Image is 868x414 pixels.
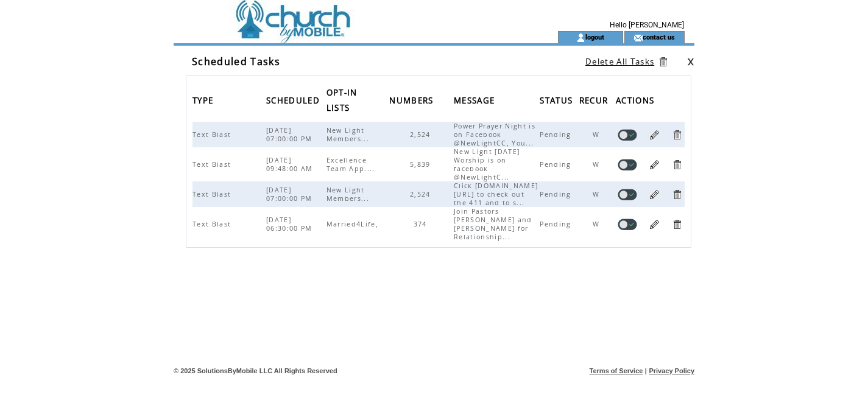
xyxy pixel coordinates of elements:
[649,189,660,200] a: Edit Task
[540,190,574,198] span: Pending
[389,96,436,103] a: NUMBERS
[389,92,436,112] span: NUMBERS
[454,181,538,207] span: Click [DOMAIN_NAME][URL] to check out the 411 and to s...
[585,33,604,41] a: logout
[266,216,316,233] span: [DATE] 06:30:00 PM
[326,88,358,111] a: OPT-IN LISTS
[454,207,532,241] span: Join Pastors [PERSON_NAME] and [PERSON_NAME] for Relationship...
[414,220,430,228] span: 374
[192,160,234,169] span: Text Blast
[454,122,537,147] span: Power Prayer Night is on Facebook @NewLightCC, You...
[454,147,520,181] span: New Light [DATE] Worship is on facebook @NewLightC...
[326,186,372,203] span: New Light Members...
[540,96,576,103] a: STATUS
[454,96,498,103] a: MESSAGE
[266,92,323,112] span: SCHEDULED
[671,189,683,200] a: Delete Task
[633,33,643,43] img: contact_us_icon.gif
[585,56,654,67] a: Delete All Tasks
[192,96,216,103] a: TYPE
[454,92,498,112] span: MESSAGE
[593,160,602,169] span: W
[579,96,612,103] a: RECUR
[610,21,684,29] span: Hello [PERSON_NAME]
[192,55,280,68] span: Scheduled Tasks
[593,190,602,198] span: W
[410,190,434,198] span: 2,524
[266,156,316,173] span: [DATE] 09:48:00 AM
[593,130,602,139] span: W
[671,129,683,141] a: Delete Task
[579,92,612,112] span: RECUR
[618,189,637,200] a: Disable task
[192,130,234,139] span: Text Blast
[266,126,316,143] span: [DATE] 07:00:00 PM
[618,159,637,170] a: Disable task
[192,220,234,228] span: Text Blast
[671,219,683,230] a: Delete Task
[410,160,434,169] span: 5,839
[266,96,323,103] a: SCHEDULED
[540,220,574,228] span: Pending
[192,92,216,112] span: TYPE
[326,156,378,173] span: Excellence Team App....
[618,219,637,230] a: Disable task
[643,33,675,41] a: contact us
[576,33,585,43] img: account_icon.gif
[410,130,434,139] span: 2,524
[174,367,337,374] span: © 2025 SolutionsByMobile LLC All Rights Reserved
[616,92,657,112] span: ACTIONS
[645,367,647,374] span: |
[593,220,602,228] span: W
[326,84,358,119] span: OPT-IN LISTS
[649,367,694,374] a: Privacy Policy
[540,130,574,139] span: Pending
[326,220,381,228] span: Married4Life,
[671,159,683,170] a: Delete Task
[649,219,660,230] a: Edit Task
[540,92,576,112] span: STATUS
[618,129,637,141] a: Disable task
[266,186,316,203] span: [DATE] 07:00:00 PM
[649,159,660,170] a: Edit Task
[590,367,643,374] a: Terms of Service
[326,126,372,143] span: New Light Members...
[192,190,234,198] span: Text Blast
[540,160,574,169] span: Pending
[649,129,660,141] a: Edit Task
